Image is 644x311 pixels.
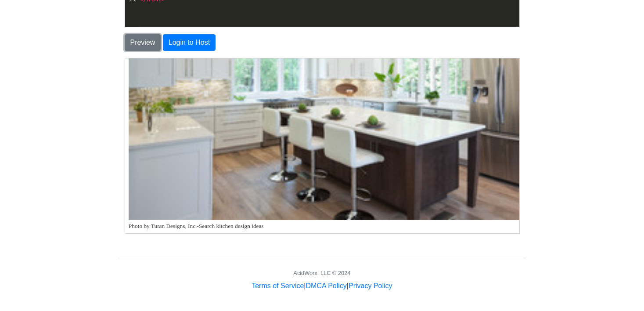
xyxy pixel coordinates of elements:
[4,164,72,171] a: Photo by Turan Designs, Inc.
[306,282,347,289] a: DMCA Policy
[4,164,139,171] small: -
[74,164,139,171] a: Search kitchen design ideas
[349,282,392,289] a: Privacy Policy
[293,269,350,277] div: AcidWorx, LLC © 2024
[125,34,161,51] button: Preview
[252,281,392,291] div: | |
[252,282,304,289] a: Terms of Service
[163,34,216,51] button: Login to Host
